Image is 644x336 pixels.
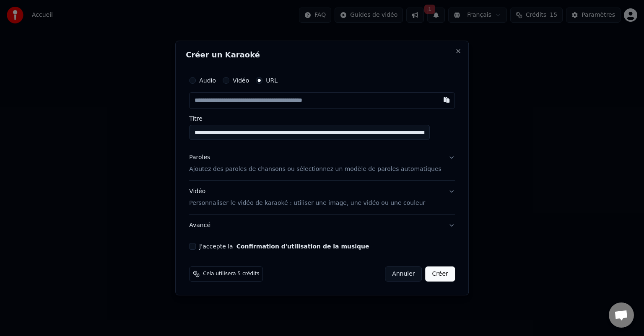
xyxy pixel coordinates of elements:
div: Paroles [189,153,210,162]
label: URL [266,78,278,83]
label: Vidéo [233,78,249,83]
button: Avancé [189,215,455,236]
button: ParolesAjoutez des paroles de chansons ou sélectionnez un modèle de paroles automatiques [189,147,455,180]
button: J'accepte la [236,243,369,249]
button: Annuler [385,266,422,282]
div: Vidéo [189,187,425,207]
label: Audio [199,78,216,83]
span: Cela utilisera 5 crédits [203,271,259,277]
button: VidéoPersonnaliser le vidéo de karaoké : utiliser une image, une vidéo ou une couleur [189,181,455,214]
p: Personnaliser le vidéo de karaoké : utiliser une image, une vidéo ou une couleur [189,199,425,207]
label: Titre [189,116,455,121]
h2: Créer un Karaoké [186,51,458,59]
p: Ajoutez des paroles de chansons ou sélectionnez un modèle de paroles automatiques [189,165,441,173]
label: J'accepte la [199,243,369,249]
button: Créer [426,266,455,282]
